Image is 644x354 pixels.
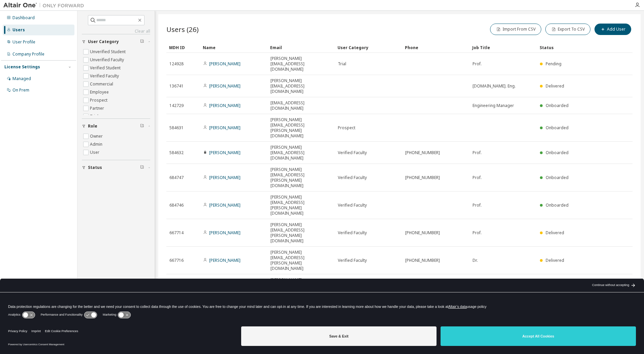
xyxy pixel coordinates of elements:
[338,258,367,263] span: Verified Faculty
[270,56,332,72] span: [PERSON_NAME][EMAIL_ADDRESS][DOMAIN_NAME]
[82,29,150,34] a: Clear all
[209,61,240,67] a: [PERSON_NAME]
[405,42,467,53] div: Phone
[209,125,240,131] a: [PERSON_NAME]
[169,203,184,208] span: 684746
[546,257,564,263] span: Delivered
[12,76,31,81] div: Managed
[209,175,240,180] a: [PERSON_NAME]
[169,125,184,131] span: 584631
[209,230,240,236] a: [PERSON_NAME]
[90,112,100,120] label: Trial
[473,61,482,67] span: Prof.
[90,88,110,96] label: Employee
[490,24,541,35] button: Import From CSV
[209,202,240,208] a: [PERSON_NAME]
[88,123,97,129] span: Role
[169,61,184,67] span: 124928
[540,42,592,53] div: Status
[270,42,332,53] div: Email
[338,150,367,155] span: Verified Faculty
[4,64,40,70] div: License Settings
[270,117,332,139] span: [PERSON_NAME][EMAIL_ADDRESS][PERSON_NAME][DOMAIN_NAME]
[338,61,346,67] span: Trial
[473,150,482,155] span: Prof.
[12,15,35,21] div: Dashboard
[90,72,120,80] label: Verified Faculty
[12,27,25,33] div: Users
[90,48,127,56] label: Unverified Student
[270,100,332,111] span: [EMAIL_ADDRESS][DOMAIN_NAME]
[88,165,102,170] span: Status
[169,258,184,263] span: 667716
[209,83,240,89] a: [PERSON_NAME]
[90,104,105,112] label: Partner
[270,250,332,271] span: [PERSON_NAME][EMAIL_ADDRESS][PERSON_NAME][DOMAIN_NAME]
[337,42,399,53] div: User Category
[338,203,367,208] span: Verified Faculty
[473,230,482,236] span: Prof.
[82,160,150,175] button: Status
[338,125,355,131] span: Prospect
[270,194,332,216] span: [PERSON_NAME][EMAIL_ADDRESS][PERSON_NAME][DOMAIN_NAME]
[209,103,240,108] a: [PERSON_NAME]
[546,61,561,67] span: Pending
[270,78,332,94] span: [PERSON_NAME][EMAIL_ADDRESS][DOMAIN_NAME]
[209,150,240,155] a: [PERSON_NAME]
[270,167,332,188] span: [PERSON_NAME][EMAIL_ADDRESS][PERSON_NAME][DOMAIN_NAME]
[88,39,119,44] span: User Category
[169,150,184,155] span: 584632
[169,83,184,89] span: 136741
[546,175,569,180] span: Onboarded
[169,175,184,180] span: 684747
[90,148,101,156] label: User
[472,42,534,53] div: Job Title
[405,150,440,155] span: [PHONE_NUMBER]
[270,277,332,293] span: [PERSON_NAME][EMAIL_ADDRESS][DOMAIN_NAME]
[545,24,590,35] button: Export To CSV
[3,2,88,9] img: Altair One
[270,222,332,244] span: [PERSON_NAME][EMAIL_ADDRESS][PERSON_NAME][DOMAIN_NAME]
[12,51,44,57] div: Company Profile
[270,145,332,161] span: [PERSON_NAME][EMAIL_ADDRESS][DOMAIN_NAME]
[90,56,125,64] label: Unverified Faculty
[338,230,367,236] span: Verified Faculty
[405,258,440,263] span: [PHONE_NUMBER]
[546,83,564,89] span: Delivered
[473,175,482,180] span: Prof.
[203,42,265,53] div: Name
[473,203,482,208] span: Prof.
[90,80,115,88] label: Commercial
[338,175,367,180] span: Verified Faculty
[140,123,144,129] span: Clear filter
[90,132,104,140] label: Owner
[169,230,184,236] span: 667714
[546,103,569,108] span: Onboarded
[546,125,569,131] span: Onboarded
[546,202,569,208] span: Onboarded
[12,39,35,45] div: User Profile
[473,103,514,108] span: Engineering Manager
[140,165,144,170] span: Clear filter
[166,25,199,34] span: Users (26)
[209,257,240,263] a: [PERSON_NAME]
[473,83,516,89] span: [DOMAIN_NAME]. Eng.
[594,24,631,35] button: Add User
[140,39,144,44] span: Clear filter
[90,64,122,72] label: Verified Student
[405,175,440,180] span: [PHONE_NUMBER]
[473,258,478,263] span: Dr.
[82,34,150,49] button: User Category
[90,96,109,104] label: Prospect
[546,230,564,236] span: Delivered
[90,140,104,148] label: Admin
[169,103,184,108] span: 142729
[82,119,150,134] button: Role
[12,87,29,93] div: On Prem
[169,42,197,53] div: MDH ID
[546,150,569,155] span: Onboarded
[405,230,440,236] span: [PHONE_NUMBER]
